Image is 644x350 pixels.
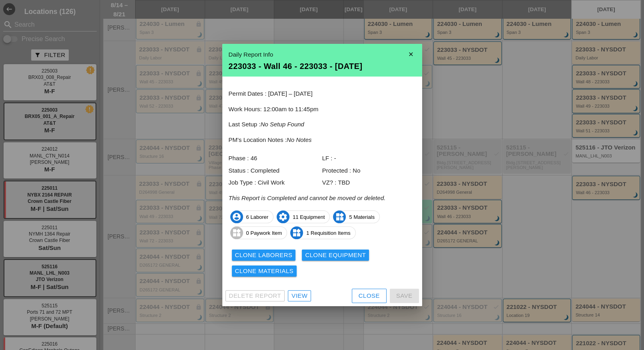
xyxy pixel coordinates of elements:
[229,178,322,187] div: Job Type : Civil Work
[322,154,416,163] div: LF : -
[229,105,416,114] p: Work Hours: 12:00am to 11:45pm
[352,289,387,303] button: Close
[291,226,355,239] span: 1 Requisition Items
[229,50,416,59] div: Daily Report Info
[322,178,416,187] div: VZ? : TBD
[290,226,303,239] i: widgets
[229,89,416,98] p: Permit Dates : [DATE] – [DATE]
[229,62,416,70] div: 223033 - Wall 46 - 223033 - [DATE]
[229,136,416,145] p: PM's Location Notes :
[235,251,293,260] div: Clone Laborers
[277,210,289,223] i: settings
[235,267,294,276] div: Clone Materials
[229,120,416,129] p: Last Setup :
[322,166,416,175] div: Protected : No
[333,210,346,223] i: widgets
[230,226,243,239] i: widgets
[333,210,379,223] span: 5 Materials
[291,291,307,301] div: View
[230,210,243,223] i: account_circle
[229,154,322,163] div: Phase : 46
[229,166,322,175] div: Status : Completed
[287,136,312,143] i: No Notes
[231,226,287,239] span: 0 Paywork Item
[359,291,380,301] div: Close
[403,46,419,62] i: close
[232,250,296,261] button: Clone Laborers
[277,210,329,223] span: 11 Equipment
[231,210,273,223] span: 6 Laborer
[288,290,311,301] a: View
[302,250,369,261] button: Clone Equipment
[305,251,366,260] div: Clone Equipment
[261,121,304,128] i: No Setup Found
[232,265,297,277] button: Clone Materials
[229,195,386,201] i: This Report is Completed and cannot be moved or deleted.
